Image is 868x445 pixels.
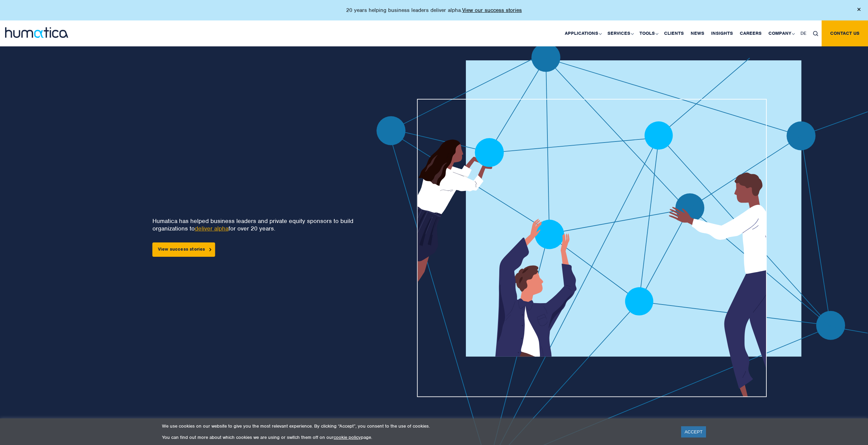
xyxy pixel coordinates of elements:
[687,20,708,46] a: News
[636,20,661,46] a: Tools
[681,426,706,437] a: ACCEPT
[152,242,215,257] a: View success stories
[800,30,806,36] span: DE
[813,31,818,36] img: search_icon
[162,423,673,429] p: We use cookies on our website to give you the most relevant experience. By clicking “Accept”, you...
[195,225,229,232] a: deliver alpha
[708,20,736,46] a: Insights
[209,248,211,251] img: arrowicon
[822,20,868,46] a: Contact us
[152,217,365,232] p: Humatica has helped business leaders and private equity sponsors to build organizations to for ov...
[765,20,797,46] a: Company
[5,27,68,38] img: logo
[604,20,636,46] a: Services
[736,20,765,46] a: Careers
[561,20,604,46] a: Applications
[334,434,361,440] a: cookie policy
[797,20,810,46] a: DE
[346,7,522,14] p: 20 years helping business leaders deliver alpha.
[462,7,522,14] a: View our success stories
[162,434,673,440] p: You can find out more about which cookies we are using or switch them off on our page.
[661,20,687,46] a: Clients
